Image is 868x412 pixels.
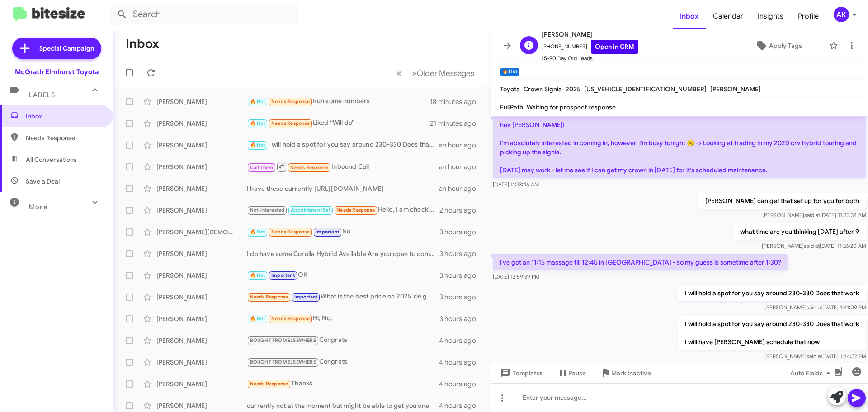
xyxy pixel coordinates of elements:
[762,242,866,249] span: [PERSON_NAME] [DATE] 11:26:20 AM
[15,67,99,76] div: McGrath Elmhurst Toyota
[250,99,265,104] span: 🔥 Hot
[412,67,417,79] span: »
[439,336,483,345] div: 4 hours ago
[439,401,483,410] div: 4 hours ago
[156,162,247,171] div: [PERSON_NAME]
[493,117,866,178] p: hey [PERSON_NAME]! I'm absolutely interested in coming in, however, i'm busy tonight ☹️ -> Lookin...
[247,401,439,410] div: currently not at the moment but might be able to get you one
[750,3,791,29] span: Insights
[439,358,483,367] div: 4 hours ago
[247,335,439,346] div: Congrats
[698,193,866,209] p: [PERSON_NAME] can get that set up for you for both
[500,103,523,111] span: FullPath
[271,316,310,322] span: Needs Response
[568,365,586,381] span: Pause
[406,64,480,82] button: Next
[542,54,638,63] span: 15-90 Day Old Leads
[439,271,483,280] div: 3 hours ago
[678,316,866,350] p: I will hold a spot for you say around 230-330 Does that work I will have [PERSON_NAME] schedule t...
[807,304,822,311] span: said at
[247,313,439,324] div: Hi, No,
[290,165,329,170] span: Needs Response
[439,206,483,215] div: 2 hours ago
[790,365,834,381] span: Auto Fields
[250,120,265,126] span: 🔥 Hot
[439,227,483,237] div: 3 hours ago
[430,97,483,106] div: 18 minutes ago
[247,270,439,280] div: OK
[527,103,616,111] span: Waiting for prospect response
[498,365,543,381] span: Templates
[247,292,439,302] div: What is the best price on 2025 xle gas and hybrid models?
[247,161,439,172] div: Inbound Call
[156,271,247,280] div: [PERSON_NAME]
[439,379,483,388] div: 4 hours ago
[316,229,339,235] span: Important
[247,249,439,258] div: I do have some Corolla Hybrid Available Are you open to coming by [DATE] or is [DATE] easier with...
[156,401,247,410] div: [PERSON_NAME]
[250,229,265,235] span: 🔥 Hot
[439,293,483,302] div: 3 hours ago
[417,68,474,78] span: Older Messages
[611,365,651,381] span: Mark Inactive
[566,85,580,93] span: 2025
[584,85,707,93] span: [US_VEHICLE_IDENTIFICATION_NUMBER]
[29,91,55,99] span: Labels
[591,40,638,54] a: Open in CRM
[706,3,750,29] a: Calendar
[791,3,826,29] a: Profile
[834,7,849,22] div: AK
[762,212,866,218] span: [PERSON_NAME] [DATE] 11:25:34 AM
[542,29,638,40] span: [PERSON_NAME]
[156,227,247,237] div: [PERSON_NAME][DEMOGRAPHIC_DATA]
[156,184,247,193] div: [PERSON_NAME]
[294,294,318,300] span: Important
[764,353,866,360] span: [PERSON_NAME] [DATE] 1:44:52 PM
[593,365,658,381] button: Mark Inactive
[247,227,439,237] div: No
[126,37,159,51] h1: Inbox
[156,358,247,367] div: [PERSON_NAME]
[439,162,483,171] div: an hour ago
[26,112,103,121] span: Inbox
[247,357,439,367] div: Congrats
[156,379,247,388] div: [PERSON_NAME]
[271,120,310,126] span: Needs Response
[493,181,539,188] span: [DATE] 11:23:46 AM
[12,38,101,59] a: Special Campaign
[156,141,247,150] div: [PERSON_NAME]
[439,141,483,150] div: an hour ago
[430,119,483,128] div: 21 minutes ago
[271,229,310,235] span: Needs Response
[250,337,316,343] span: BOUGHT FROM ELSEWHERE
[271,272,295,278] span: Important
[550,365,593,381] button: Pause
[392,64,480,82] nav: Page navigation example
[156,119,247,128] div: [PERSON_NAME]
[250,316,265,322] span: 🔥 Hot
[247,205,439,215] div: Hello, I am checking in on progress with this. Thank you
[247,184,439,193] div: I have these currently [URL][DOMAIN_NAME]
[804,242,820,249] span: said at
[156,293,247,302] div: [PERSON_NAME]
[673,3,706,29] span: Inbox
[439,314,483,323] div: 3 hours ago
[524,85,562,93] span: Crown Signia
[156,314,247,323] div: [PERSON_NAME]
[26,155,77,164] span: All Conversations
[156,206,247,215] div: [PERSON_NAME]
[804,212,820,218] span: said at
[250,142,265,148] span: 🔥 Hot
[26,133,103,142] span: Needs Response
[336,207,375,213] span: Needs Response
[26,177,60,186] span: Save a Deal
[250,272,265,278] span: 🔥 Hot
[250,207,285,213] span: Not-Interested
[29,203,47,211] span: More
[247,379,439,389] div: Thanks
[396,67,401,79] span: «
[156,97,247,106] div: [PERSON_NAME]
[439,184,483,193] div: an hour ago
